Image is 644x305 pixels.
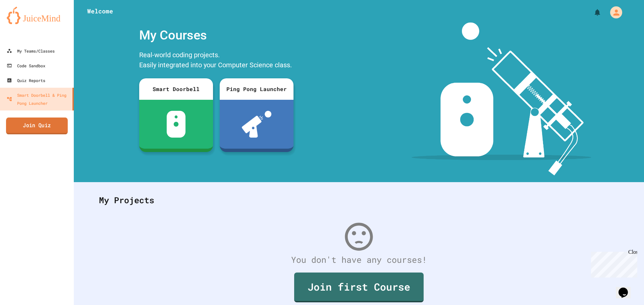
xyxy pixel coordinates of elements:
[6,118,68,134] a: Join Quiz
[581,7,603,18] div: My Notifications
[3,3,46,43] div: Chat with us now!Close
[294,273,424,302] a: Join first Course
[412,22,591,175] img: banner-image-my-projects.png
[220,78,293,100] div: Ping Pong Launcher
[167,111,186,138] img: sdb-white.svg
[136,22,297,48] div: My Courses
[92,253,626,266] div: You don't have any courses!
[7,62,45,70] div: Code Sandbox
[7,76,45,84] div: Quiz Reports
[603,5,624,20] div: My Account
[616,278,637,298] iframe: chat widget
[7,91,70,107] div: Smart Doorbell & Ping Pong Launcher
[7,47,55,55] div: My Teams/Classes
[7,7,67,24] img: logo-orange.svg
[136,48,297,73] div: Real-world coding projects. Easily integrated into your Computer Science class.
[242,111,272,138] img: ppl-with-ball.png
[92,187,626,213] div: My Projects
[588,249,637,278] iframe: chat widget
[139,78,213,100] div: Smart Doorbell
